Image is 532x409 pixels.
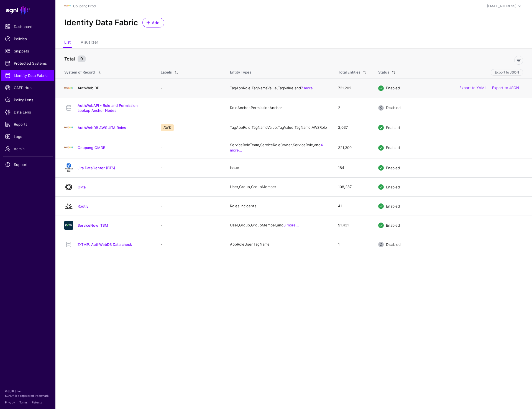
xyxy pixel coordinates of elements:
[5,109,50,115] span: Data Lens
[5,36,50,42] span: Policies
[1,46,54,57] a: Snippets
[155,235,224,254] td: -
[78,204,88,208] a: Rootly
[3,3,52,16] a: SGNL
[5,393,50,398] p: SGNL® is a registered trademark
[5,60,50,66] span: Protected Systems
[386,204,400,208] span: Enabled
[459,86,487,90] a: Export to YAML
[332,216,373,235] td: 91,431
[1,94,54,105] a: Policy Lens
[224,118,332,137] td: TagAppRole, TagNameValue, TagValue, TagName, AWSRole
[386,242,401,246] span: Disabled
[224,216,332,235] td: User, Group, GroupMember, and
[19,401,27,404] a: Terms
[64,221,73,230] img: svg+xml;base64,PHN2ZyB3aWR0aD0iNjQiIGhlaWdodD0iNjQiIHZpZXdCb3g9IjAgMCA2NCA2NCIgZmlsbD0ibm9uZSIgeG...
[1,58,54,69] a: Protected Systems
[5,134,50,139] span: Logs
[332,196,373,216] td: 41
[5,122,50,127] span: Reports
[155,196,224,216] td: -
[338,70,360,75] div: Total Entities
[386,185,400,189] span: Enabled
[64,37,71,48] a: List
[32,401,42,404] a: Patents
[78,103,138,113] a: AuthWebAPI - Role and Permission Lookup Anchor Nodes
[64,70,95,75] div: System of Record
[332,177,373,196] td: 108,287
[1,70,54,81] a: Identity Data Fabric
[78,145,105,150] a: Coupang CMDB
[332,79,373,98] td: 731,202
[332,158,373,177] td: 184
[1,21,54,32] a: Dashboard
[64,56,75,62] strong: Total
[81,37,98,48] a: Visualizer
[64,163,73,172] img: svg+xml;base64,PHN2ZyB3aWR0aD0iMTQxIiBoZWlnaHQ9IjE2NCIgdmlld0JveD0iMCAwIDE0MSAxNjQiIGZpbGw9Im5vbm...
[78,86,99,90] a: AuthWeb DB
[155,98,224,118] td: -
[151,20,160,26] span: Add
[386,223,400,227] span: Enabled
[492,86,519,90] a: Export to JSON
[224,177,332,196] td: User, Group, GroupMember
[1,82,54,93] a: CAEP Hub
[1,131,54,142] a: Logs
[332,235,373,254] td: 1
[378,70,389,75] div: Status
[230,70,251,74] span: Entity Types
[78,242,132,247] a: Z-TMP: AuthWebDB Data check
[224,79,332,98] td: TagAppRole, TagNameValue, TagValue, and
[1,33,54,44] a: Policies
[224,98,332,118] td: RoleAnchor, PermissionAnchor
[386,145,400,150] span: Enabled
[73,4,96,8] a: Coupang Prod
[155,177,224,196] td: -
[491,69,523,76] button: Export to JSON
[64,84,73,93] img: svg+xml;base64,PHN2ZyBpZD0iTG9nbyIgeG1sbnM9Imh0dHA6Ly93d3cudzMub3JnLzIwMDAvc3ZnIiB3aWR0aD0iMTIxLj...
[78,166,115,170] a: Jira DataCenter (BTS)
[386,165,400,170] span: Enabled
[1,107,54,118] a: Data Lens
[64,183,73,191] img: svg+xml;base64,PHN2ZyB3aWR0aD0iNjQiIGhlaWdodD0iNjQiIHZpZXdCb3g9IjAgMCA2NCA2NCIgZmlsbD0ibm9uZSIgeG...
[64,3,71,9] img: svg+xml;base64,PHN2ZyBpZD0iTG9nbyIgeG1sbnM9Imh0dHA6Ly93d3cudzMub3JnLzIwMDAvc3ZnIiB3aWR0aD0iMTIxLj...
[155,137,224,158] td: -
[142,18,164,27] a: Add
[5,24,50,29] span: Dashboard
[5,73,50,78] span: Identity Data Fabric
[64,202,73,211] img: svg+xml;base64,PHN2ZyB3aWR0aD0iMjQiIGhlaWdodD0iMjQiIHZpZXdCb3g9IjAgMCAyNCAyNCIgZmlsbD0ibm9uZSIgeG...
[332,118,373,137] td: 2,037
[283,223,299,227] a: 6 more...
[5,97,50,103] span: Policy Lens
[386,86,400,90] span: Enabled
[155,79,224,98] td: -
[332,98,373,118] td: 2
[224,158,332,177] td: Issue
[301,86,316,90] a: 7 more...
[64,123,73,132] img: svg+xml;base64,PHN2ZyBpZD0iTG9nbyIgeG1sbnM9Imh0dHA6Ly93d3cudzMub3JnLzIwMDAvc3ZnIiB3aWR0aD0iMTIxLj...
[78,55,86,62] small: 9
[5,146,50,152] span: Admin
[5,162,50,167] span: Support
[78,223,108,228] a: ServiceNow ITSM
[1,143,54,154] a: Admin
[64,18,138,27] h2: Identity Data Fabric
[78,125,126,130] a: AuthWebDB AWS JITA Roles
[64,143,73,152] img: svg+xml;base64,PHN2ZyBpZD0iTG9nbyIgeG1sbnM9Imh0dHA6Ly93d3cudzMub3JnLzIwMDAvc3ZnIiB3aWR0aD0iMTIxLj...
[155,158,224,177] td: -
[386,125,400,130] span: Enabled
[1,119,54,130] a: Reports
[224,235,332,254] td: AppRoleUser, TagName
[5,401,15,404] a: Privacy
[5,85,50,90] span: CAEP Hub
[78,185,86,189] a: Okta
[224,137,332,158] td: ServiceRoleTeam, ServiceRoleOwner, ServiceRole, and
[224,196,332,216] td: Roles, Incidents
[155,216,224,235] td: -
[5,389,50,393] p: © [URL], Inc
[386,105,401,110] span: Disabled
[161,124,174,131] span: AWS
[5,48,50,54] span: Snippets
[332,137,373,158] td: 321,300
[487,4,516,9] div: [EMAIL_ADDRESS]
